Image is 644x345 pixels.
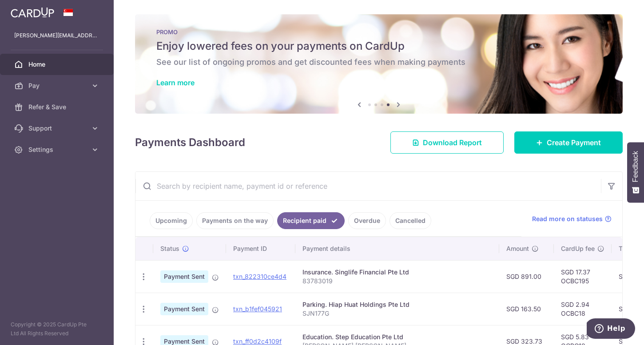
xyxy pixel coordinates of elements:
[11,7,54,18] img: CardUp
[160,303,208,315] span: Payment Sent
[135,135,245,151] h4: Payments Dashboard
[499,260,554,293] td: SGD 891.00
[390,212,431,229] a: Cancelled
[499,293,554,325] td: SGD 163.50
[532,214,612,223] a: Read more on statuses
[547,137,601,148] span: Create Payment
[627,142,644,202] button: Feedback - Show survey
[135,172,601,200] input: Search by recipient name, payment id or reference
[390,131,504,154] a: Download Report
[150,212,193,229] a: Upcoming
[277,212,345,229] a: Recipient paid
[506,244,529,253] span: Amount
[233,337,282,345] a: txn_ff0d2c4109f
[302,309,492,318] p: SJN177G
[632,151,640,182] span: Feedback
[514,131,623,154] a: Create Payment
[233,273,286,280] a: txn_822310ce4d4
[14,31,99,40] p: [PERSON_NAME][EMAIL_ADDRESS][DOMAIN_NAME]
[302,277,492,286] p: 83783019
[156,28,601,36] p: PROMO
[587,318,635,341] iframe: Opens a widget where you can find more information
[28,124,87,133] span: Support
[135,14,623,114] img: Latest Promos banner
[302,333,492,341] div: Education. Step Education Pte Ltd
[302,268,492,277] div: Insurance. Singlife Financial Pte Ltd
[532,214,603,223] span: Read more on statuses
[423,137,482,148] span: Download Report
[295,237,499,260] th: Payment details
[156,57,601,67] h6: See our list of ongoing promos and get discounted fees when making payments
[28,103,87,111] span: Refer & Save
[554,293,612,325] td: SGD 2.94 OCBC18
[561,244,595,253] span: CardUp fee
[156,78,195,87] a: Learn more
[233,305,282,313] a: txn_b1fef045921
[28,60,87,69] span: Home
[160,244,179,253] span: Status
[554,260,612,293] td: SGD 17.37 OCBC195
[196,212,274,229] a: Payments on the way
[226,237,295,260] th: Payment ID
[28,81,87,90] span: Pay
[156,39,601,53] h5: Enjoy lowered fees on your payments on CardUp
[348,212,386,229] a: Overdue
[160,270,208,283] span: Payment Sent
[302,300,492,309] div: Parking. Hiap Huat Holdings Pte Ltd
[28,145,87,154] span: Settings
